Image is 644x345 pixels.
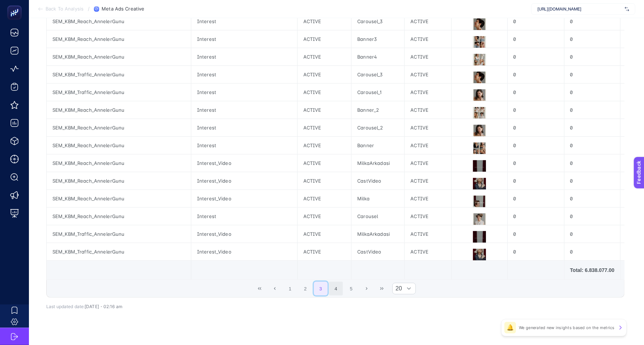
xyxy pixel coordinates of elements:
span: Feedback [4,2,27,8]
div: ACTIVE [298,190,351,207]
div: ACTIVE [405,137,451,154]
div: 0 [508,84,564,101]
div: ACTIVE [298,66,351,83]
div: Interest [191,48,297,65]
div: 0 [508,137,564,154]
div: Milka [351,190,404,207]
div: 0 [508,172,564,189]
div: ACTIVE [298,137,351,154]
div: ACTIVE [405,225,451,243]
div: ACTIVE [298,48,351,65]
div: 0 [564,154,620,172]
div: Banner [351,137,404,154]
div: 0 [508,48,564,65]
div: ACTIVE [298,13,351,30]
div: Interest_Video [191,172,297,189]
div: ACTIVE [405,30,451,48]
div: Carousel_1 [351,84,404,101]
div: SEM_KBM_Traffic_AnnelerGunu [47,84,191,101]
button: First Page [253,282,266,295]
div: Interest [191,13,297,30]
div: ACTIVE [405,208,451,225]
button: 3 [314,282,328,295]
div: 0 [564,119,620,136]
span: [DATE]・02:16 am [85,304,122,309]
div: ACTIVE [298,30,351,48]
div: SEM_KBM_Traffic_AnnelerGunu [47,243,191,260]
div: ACTIVE [405,101,451,119]
div: Carousel_2 [351,119,404,136]
div: 0 [508,243,564,260]
button: Last Page [375,282,389,295]
div: 0 [508,30,564,48]
div: 0 [564,30,620,48]
button: 2 [299,282,312,295]
button: 4 [329,282,343,295]
div: ACTIVE [298,119,351,136]
span: / [88,6,90,12]
div: Interest [191,101,297,119]
div: ACTIVE [298,154,351,172]
div: SEM_KBM_Reach_AnnelerGunu [47,137,191,154]
div: Interest_Video [191,225,297,243]
div: ACTIVE [405,154,451,172]
div: SEM_KBM_Reach_AnnelerGunu [47,190,191,207]
span: Last updated date: [46,304,85,309]
div: SEM_KBM_Traffic_AnnelerGunu [47,225,191,243]
div: Total: 6.838.077.00 [570,267,615,274]
div: ACTIVE [298,172,351,189]
div: SEM_KBM_Reach_AnnelerGunu [47,154,191,172]
div: SEM_KBM_Reach_AnnelerGunu [47,119,191,136]
div: 0 [564,137,620,154]
div: 0 [564,225,620,243]
div: Interest [191,30,297,48]
div: ACTIVE [298,208,351,225]
span: Meta Ads Creative [102,6,144,12]
div: SEM_KBM_Reach_AnnelerGunu [47,48,191,65]
div: Interest [191,119,297,136]
div: 0 [564,243,620,260]
div: 0 [508,13,564,30]
div: 0 [508,119,564,136]
span: Rows per page [393,283,402,294]
div: Interest [191,66,297,83]
div: ACTIVE [405,66,451,83]
div: Interest_Video [191,190,297,207]
div: Carousel_3 [351,13,404,30]
div: Interest_Video [191,154,297,172]
div: 0 [564,84,620,101]
div: MilkaArkadasi [351,225,404,243]
div: 0 [508,154,564,172]
div: 0 [564,190,620,207]
div: Interest [191,84,297,101]
div: CastVideo [351,243,404,260]
div: ACTIVE [298,243,351,260]
button: Previous Page [268,282,282,295]
button: Next Page [360,282,374,295]
div: CastVideo [351,172,404,189]
p: We generated new insights based on the metrics [519,325,615,331]
div: ACTIVE [405,48,451,65]
div: Carousel_3 [351,66,404,83]
div: ACTIVE [405,13,451,30]
div: Banner3 [351,30,404,48]
div: 0 [508,225,564,243]
div: SEM_KBM_Traffic_AnnelerGunu [47,66,191,83]
div: Banner4 [351,48,404,65]
div: ACTIVE [298,101,351,119]
div: ACTIVE [298,84,351,101]
div: SEM_KBM_Reach_AnnelerGunu [47,30,191,48]
div: SEM_KBM_Reach_AnnelerGunu [47,13,191,30]
div: SEM_KBM_Reach_AnnelerGunu [47,172,191,189]
div: Banner_2 [351,101,404,119]
div: 0 [564,66,620,83]
div: 0 [508,190,564,207]
div: ACTIVE [405,84,451,101]
button: 5 [344,282,358,295]
div: 0 [508,208,564,225]
div: 0 [564,172,620,189]
div: 0 [508,101,564,119]
button: 1 [283,282,297,295]
div: Carousel [351,208,404,225]
div: 0 [564,48,620,65]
